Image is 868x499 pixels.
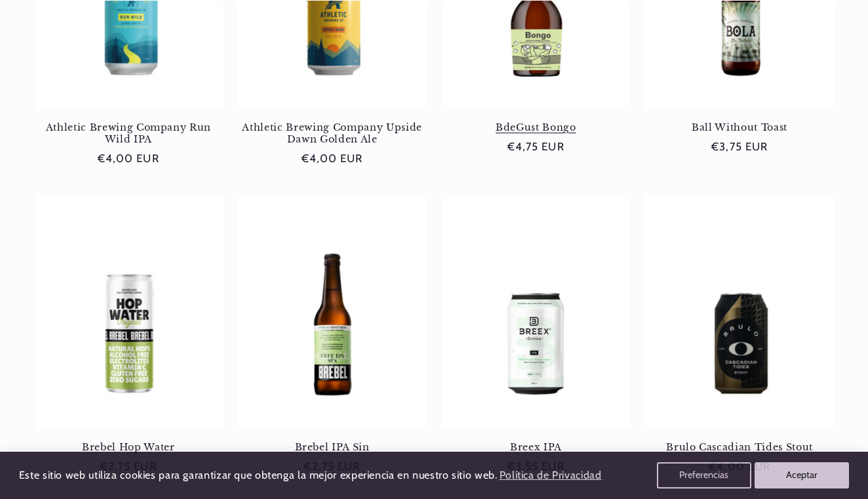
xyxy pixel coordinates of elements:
a: Athletic Brewing Company Run Wild IPA [35,121,223,146]
a: Brebel IPA Sin [238,441,426,453]
a: Política de Privacidad (opens in a new tab) [497,464,603,487]
a: Breex IPA [442,441,630,453]
button: Aceptar [755,462,849,488]
a: Brebel Hop Water [35,441,223,453]
span: Este sitio web utiliza cookies para garantizar que obtenga la mejor experiencia en nuestro sitio ... [19,469,498,481]
a: Athletic Brewing Company Upside Dawn Golden Ale [238,121,426,146]
a: Brulo Cascadian Tides Stout [646,441,834,453]
a: Ball Without Toast [646,121,834,133]
button: Preferencias [657,462,751,488]
a: BdeGust Bongo [442,121,630,133]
